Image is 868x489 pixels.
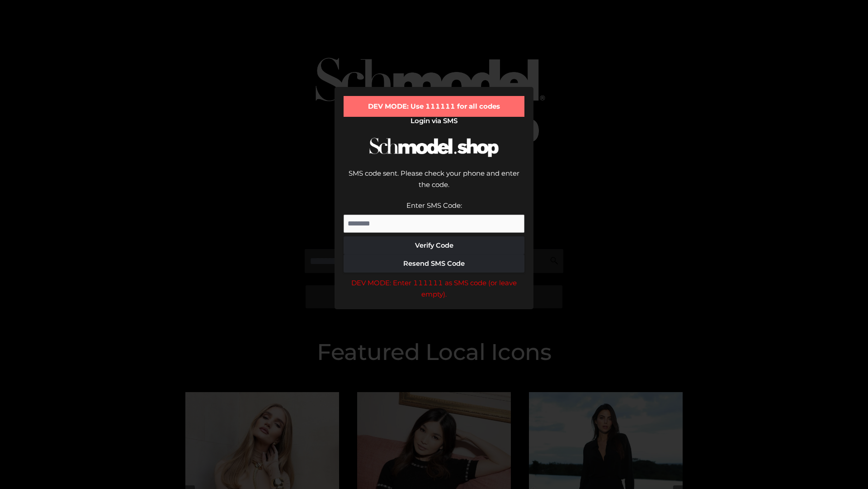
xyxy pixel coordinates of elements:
[344,277,524,300] div: DEV MODE: Enter 111111 as SMS code (or leave empty).
[406,201,462,210] label: Enter SMS Code:
[344,117,524,125] h2: Login via SMS
[366,129,502,165] img: Schmodel Logo
[344,236,524,254] button: Verify Code
[344,96,524,117] div: DEV MODE: Use 111111 for all codes
[344,254,524,273] button: Resend SMS Code
[344,168,524,200] div: SMS code sent. Please check your phone and enter the code.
